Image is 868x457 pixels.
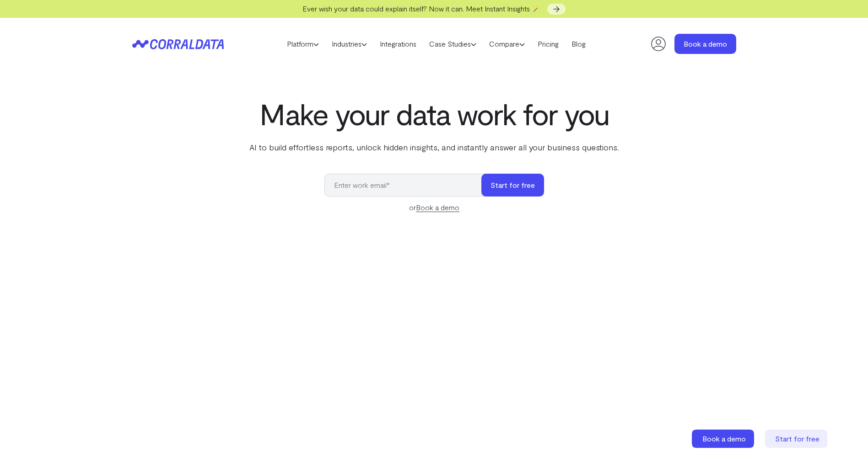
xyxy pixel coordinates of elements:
[248,97,621,130] h1: Make your data work for you
[423,37,483,51] a: Case Studies
[702,434,746,443] span: Book a demo
[302,4,541,13] span: Ever wish your data could explain itself? Now it can. Meet Instant Insights 🪄
[565,37,592,51] a: Blog
[692,430,756,448] a: Book a demo
[248,141,621,153] p: AI to build effortless reports, unlock hidden insights, and instantly answer all your business qu...
[481,174,544,197] button: Start for free
[531,37,565,51] a: Pricing
[775,434,819,443] span: Start for free
[674,34,736,54] a: Book a demo
[483,37,531,51] a: Compare
[324,202,544,213] div: or
[280,37,325,51] a: Platform
[765,430,829,448] a: Start for free
[324,174,491,197] input: Enter work email*
[325,37,373,51] a: Industries
[416,203,459,212] a: Book a demo
[373,37,423,51] a: Integrations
